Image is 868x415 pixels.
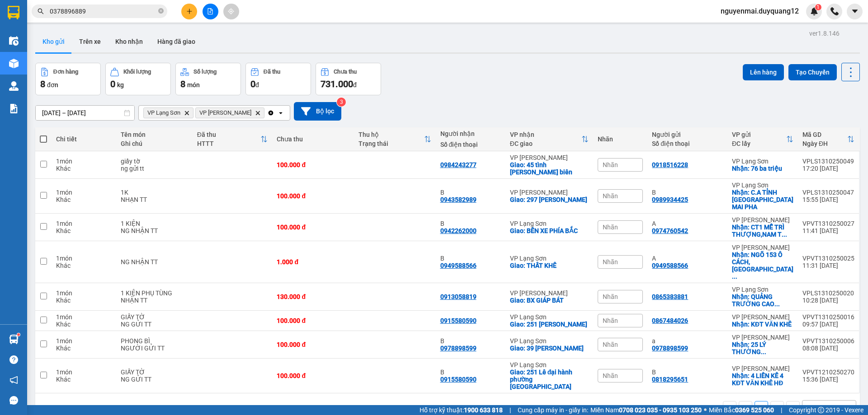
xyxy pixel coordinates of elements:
[510,313,589,321] div: VP Lạng Sơn
[440,317,476,324] div: 0915580590
[510,220,589,227] div: VP Lạng Sơn
[802,321,854,328] div: 09:57 [DATE]
[440,293,476,300] div: 0913058819
[802,196,854,203] div: 15:55 [DATE]
[652,337,723,345] div: a
[121,196,188,203] div: NHẠN TT
[121,368,188,376] div: GIẤY TỜ
[316,63,381,95] button: Chưa thu731.000đ
[9,355,18,364] span: question-circle
[652,189,723,196] div: B
[277,161,349,168] div: 100.000 đ
[420,405,503,415] span: Hỗ trợ kỹ thuật:
[735,406,774,414] strong: 0369 525 060
[732,251,793,280] div: Nhận: NGÕ 153 Ô CÁCH,VIỆT HƯNG,LONG BIÊN,HÀ NỘI
[652,227,688,234] div: 0974760542
[193,69,217,75] div: Số lượng
[123,69,151,75] div: Khối lượng
[802,227,854,234] div: 11:41 [DATE]
[193,127,273,151] th: Toggle SortBy
[359,131,424,138] div: Thu hộ
[798,127,859,151] th: Toggle SortBy
[603,293,618,300] span: Nhãn
[53,69,78,75] div: Đơn hàng
[228,8,234,14] span: aim
[732,216,793,224] div: VP [PERSON_NAME]
[510,255,589,262] div: VP Lạng Sơn
[704,408,707,412] span: ⚪️
[590,405,702,415] span: Miền Nam
[802,289,854,297] div: VPLS1310250020
[105,63,171,95] button: Khối lượng0kg
[830,7,839,15] img: phone-icon
[603,372,618,379] span: Nhãn
[121,189,188,196] div: 1K
[121,227,188,234] div: NG NHẬN TT
[440,189,501,196] div: B
[851,7,859,15] span: caret-down
[110,79,115,89] span: 0
[732,321,793,328] div: Nhận: KĐT VĂN KHÊ
[603,224,618,231] span: Nhãn
[440,220,501,227] div: B
[56,289,112,297] div: 1 món
[56,135,112,143] div: Chi tiết
[732,224,793,238] div: Nhận: CT1 MỄ TRÌ THƯỢNG,NAM TỪ LIÊM,HÀ NỘII
[652,376,688,383] div: 0818295651
[121,289,188,297] div: 1 KIỆN PHỤ TÙNG
[207,8,213,14] span: file-add
[158,8,164,14] span: close-circle
[732,140,786,147] div: ĐC lấy
[121,313,188,321] div: GIẤY TỜ
[802,165,854,172] div: 17:20 [DATE]
[652,131,723,138] div: Người gửi
[510,140,581,147] div: ĐC giao
[619,406,702,414] strong: 0708 023 035 - 0935 103 250
[510,297,589,304] div: Giao: BX GIÁP BÁT
[440,368,501,376] div: B
[510,361,589,368] div: VP Lạng Sơn
[277,293,349,300] div: 130.000 đ
[505,127,593,151] th: Toggle SortBy
[121,376,188,383] div: NG GỬI TT
[732,165,793,172] div: Nhận: 76 ba triệu
[802,337,854,345] div: VPVT1310250006
[727,127,798,151] th: Toggle SortBy
[9,396,18,405] span: message
[761,348,766,355] span: ...
[802,368,854,376] div: VPVT1210250270
[121,165,188,172] div: ng gửi tt
[440,345,476,352] div: 0978898599
[121,158,188,165] div: giấy tờ
[56,165,112,172] div: Khác
[440,227,476,234] div: 0942262000
[509,405,511,415] span: |
[197,140,261,147] div: HTTT
[9,104,19,113] img: solution-icon
[321,79,353,89] span: 731.000
[9,335,19,344] img: warehouse-icon
[158,7,164,16] span: close-circle
[732,293,793,308] div: Nhận: QUẢNG TRƯỜNG CAO BẰNG
[277,258,349,266] div: 1.000 đ
[147,109,180,117] span: VP Lạng Sơn
[56,189,112,196] div: 1 món
[510,196,589,203] div: Giao: 297 HOANG VĂN THỤ HOÀNG MAI
[652,161,688,168] div: 0918516228
[354,127,436,151] th: Toggle SortBy
[652,317,688,324] div: 0867484026
[121,321,188,328] div: NG GỬI TT
[40,79,45,89] span: 8
[652,345,688,352] div: 0978898599
[732,189,793,210] div: Nhận: C.A TỈNH VIETTEL MAI PHA
[9,81,19,91] img: warehouse-icon
[510,368,589,390] div: Giao: 251 Lê đại hành phường đông kinh
[36,106,134,120] input: Select a date range.
[203,4,218,19] button: file-add
[802,297,854,304] div: 10:28 [DATE]
[510,227,589,234] div: Giao: BẾN XE PHÍA BẮC
[199,109,251,117] span: VP Minh Khai
[47,81,58,89] span: đơn
[56,368,112,376] div: 1 món
[847,4,863,19] button: caret-down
